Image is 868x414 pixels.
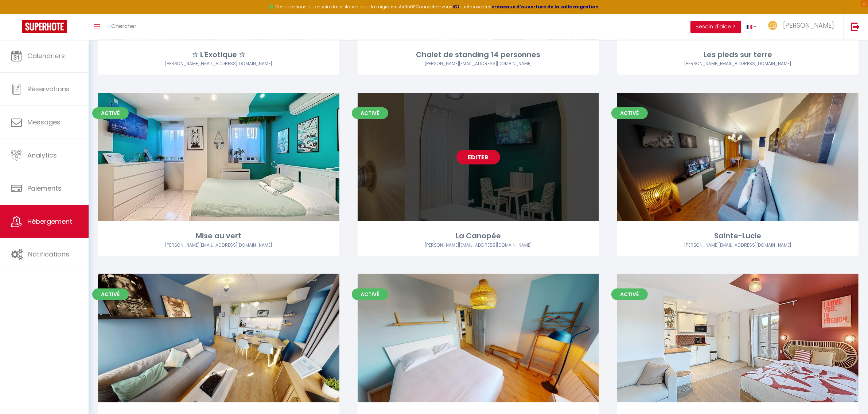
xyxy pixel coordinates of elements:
[98,242,339,249] div: Airbnb
[352,107,388,119] span: Activé
[617,60,859,67] div: Airbnb
[611,288,648,300] span: Activé
[358,230,599,242] div: La Canopée
[27,84,70,93] span: Réservations
[28,250,69,259] span: Notifications
[92,288,129,300] span: Activé
[27,184,62,193] span: Paiements
[611,107,648,119] span: Activé
[617,242,859,249] div: Airbnb
[452,4,459,10] a: ICI
[98,230,339,242] div: Mise au vert
[456,150,500,164] a: Editer
[22,20,67,33] img: Super Booking
[690,21,741,33] button: Besoin d'aide ?
[762,14,843,40] a: ... [PERSON_NAME]
[358,242,599,249] div: Airbnb
[27,151,57,160] span: Analytics
[767,21,778,30] img: ...
[491,4,599,10] a: créneaux d'ouverture de la salle migration
[27,217,72,226] span: Hébergement
[98,49,339,60] div: ☆ L'Exotique ☆
[837,381,863,409] iframe: Chat
[358,49,599,60] div: Chalet de standing 14 personnes
[111,22,136,30] span: Chercher
[358,60,599,67] div: Airbnb
[352,288,388,300] span: Activé
[6,3,28,25] button: Ouvrir le widget de chat LiveChat
[92,107,129,119] span: Activé
[98,60,339,67] div: Airbnb
[851,22,860,31] img: logout
[617,49,859,60] div: Les pieds sur terre
[27,118,61,127] span: Messages
[106,14,142,40] a: Chercher
[617,230,859,242] div: Sainte-Lucie
[783,21,834,30] span: [PERSON_NAME]
[27,51,65,60] span: Calendriers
